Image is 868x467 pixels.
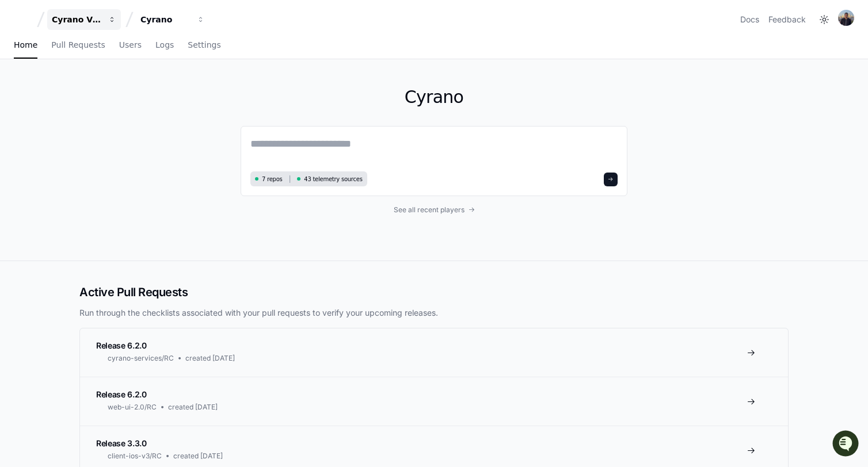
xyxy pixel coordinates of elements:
[185,354,235,363] span: created [DATE]
[108,451,162,461] span: client-ios-v3/RC
[168,403,218,412] span: created [DATE]
[96,438,146,448] span: Release 3.3.0
[80,328,788,377] a: Release 6.2.0cyrano-services/RCcreated [DATE]
[51,41,105,48] span: Pull Requests
[96,389,146,399] span: Release 6.2.0
[39,97,167,106] div: We're offline, but we'll be back soon!
[241,87,627,108] h1: Cyrano
[115,121,139,129] span: Pylon
[119,41,142,48] span: Users
[155,41,174,48] span: Logs
[14,32,37,59] a: Home
[155,32,174,59] a: Logs
[838,10,854,26] img: avatar
[768,14,806,25] button: Feedback
[241,205,627,215] a: See all recent players
[79,284,789,300] h2: Active Pull Requests
[262,175,283,183] span: 7 repos
[12,46,210,64] div: Welcome
[188,41,220,48] span: Settings
[304,175,362,183] span: 43 telemetry sources
[51,32,105,59] a: Pull Requests
[12,86,32,106] img: 1756235613930-3d25f9e4-fa56-45dd-b3ad-e072dfbd1548
[119,32,142,59] a: Users
[80,377,788,426] a: Release 6.2.0web-ui-2.0/RCcreated [DATE]
[96,340,146,350] span: Release 6.2.0
[188,32,220,59] a: Settings
[47,9,121,30] button: Cyrano Video
[831,429,862,460] iframe: Open customer support
[39,86,189,97] div: Start new chat
[196,89,210,103] button: Start new chat
[740,14,759,25] a: Docs
[394,205,465,215] span: See all recent players
[140,14,190,25] div: Cyrano
[108,354,174,363] span: cyrano-services/RC
[108,403,157,412] span: web-ui-2.0/RC
[52,14,101,25] div: Cyrano Video
[81,120,139,129] a: Powered byPylon
[136,9,210,30] button: Cyrano
[173,451,223,461] span: created [DATE]
[12,12,35,35] img: PlayerZero
[14,41,37,48] span: Home
[79,307,789,319] p: Run through the checklists associated with your pull requests to verify your upcoming releases.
